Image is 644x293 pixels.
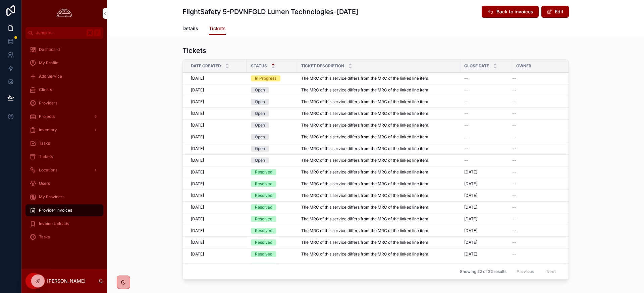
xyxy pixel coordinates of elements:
[191,181,243,187] a: [DATE]
[516,63,531,69] span: Owner
[464,193,508,198] a: [DATE]
[55,8,74,19] img: App logo
[95,30,100,35] span: K
[191,216,204,222] span: [DATE]
[512,216,568,222] a: --
[464,134,508,140] a: --
[301,134,456,140] a: The MRC of this service differs from the MRC of the linked line item.
[255,193,272,199] div: Resolved
[464,251,508,257] a: [DATE]
[512,87,516,93] span: --
[39,181,50,186] span: Users
[512,76,516,81] span: --
[301,158,429,163] span: The MRC of this service differs from the MRC of the linked line item.
[512,216,516,222] span: --
[301,87,429,93] span: The MRC of this service differs from the MRC of the linked line item.
[191,111,204,116] span: [DATE]
[464,87,468,93] span: --
[512,111,568,116] a: --
[464,240,477,245] span: [DATE]
[301,158,456,163] a: The MRC of this service differs from the MRC of the linked line item.
[191,169,243,175] a: [DATE]
[255,87,265,93] div: Open
[301,228,456,233] a: The MRC of this service differs from the MRC of the linked line item.
[464,146,468,151] span: --
[512,146,568,151] a: --
[191,146,204,151] span: [DATE]
[25,191,103,203] a: My Providers
[39,100,57,106] span: Providers
[301,63,344,69] span: Ticket Description
[191,181,204,187] span: [DATE]
[25,124,103,136] a: Inventory
[251,216,293,222] a: Resolved
[255,251,272,257] div: Resolved
[251,111,293,117] a: Open
[31,277,37,285] span: IM
[251,87,293,93] a: Open
[301,193,429,198] span: The MRC of this service differs from the MRC of the linked line item.
[541,6,569,18] button: Edit
[512,181,516,187] span: --
[191,134,204,140] span: [DATE]
[464,169,477,175] span: [DATE]
[301,111,456,116] a: The MRC of this service differs from the MRC of the linked line item.
[25,164,103,176] a: Locations
[39,74,62,79] span: Add Service
[301,99,429,104] span: The MRC of this service differs from the MRC of the linked line item.
[25,27,103,39] button: Jump to...K
[255,146,265,152] div: Open
[191,216,243,222] a: [DATE]
[464,146,508,151] a: --
[255,157,265,163] div: Open
[464,205,477,210] span: [DATE]
[182,22,198,36] a: Details
[301,181,456,187] a: The MRC of this service differs from the MRC of the linked line item.
[464,87,508,93] a: --
[512,134,516,140] span: --
[251,134,293,140] a: Open
[191,228,204,233] span: [DATE]
[482,6,539,18] button: Back to invoices
[191,111,243,116] a: [DATE]
[191,228,243,233] a: [DATE]
[512,99,516,104] span: --
[251,146,293,152] a: Open
[39,47,60,52] span: Dashboard
[255,204,272,210] div: Resolved
[255,228,272,234] div: Resolved
[512,146,516,151] span: --
[464,111,468,116] span: --
[251,251,293,257] a: Resolved
[301,76,456,81] a: The MRC of this service differs from the MRC of the linked line item.
[464,181,477,187] span: [DATE]
[464,240,508,245] a: [DATE]
[182,25,198,32] span: Details
[191,123,204,128] span: [DATE]
[512,123,568,128] a: --
[512,251,516,257] span: --
[255,75,276,81] div: In Progress
[464,111,508,116] a: --
[301,240,456,245] a: The MRC of this service differs from the MRC of the linked line item.
[464,228,508,233] a: [DATE]
[301,205,456,210] a: The MRC of this service differs from the MRC of the linked line item.
[301,146,429,151] span: The MRC of this service differs from the MRC of the linked line item.
[255,134,265,140] div: Open
[464,99,468,104] span: --
[191,63,221,69] span: Date Created
[39,221,69,226] span: Invoice Uploads
[512,205,516,210] span: --
[191,87,243,93] a: [DATE]
[512,181,568,187] a: --
[209,22,226,35] a: Tickets
[47,278,86,284] p: [PERSON_NAME]
[25,218,103,230] a: Invoice Uploads
[301,228,429,233] span: The MRC of this service differs from the MRC of the linked line item.
[25,97,103,109] a: Providers
[251,122,293,128] a: Open
[251,193,293,199] a: Resolved
[464,134,468,140] span: --
[251,181,293,187] a: Resolved
[25,44,103,56] a: Dashboard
